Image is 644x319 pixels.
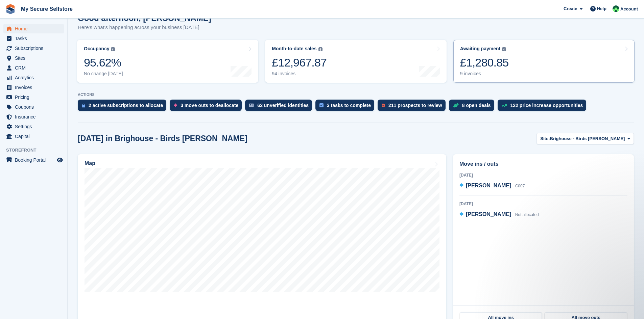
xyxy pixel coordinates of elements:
a: menu [3,92,64,102]
div: Awaiting payment [460,46,501,52]
div: No change [DATE] [84,71,123,77]
img: deal-1b604bf984904fb50ccaf53a9ad4b4a5d6e5aea283cecdc64d6e3604feb123c2.svg [453,103,459,108]
a: Awaiting payment £1,280.85 9 invoices [453,40,635,83]
span: Analytics [15,73,55,82]
h2: Map [85,160,95,166]
img: move_outs_to_deallocate_icon-f764333ba52eb49d3ac5e1228854f67142a1ed5810a6f6cc68b1a99e826820c5.svg [174,103,177,107]
a: menu [3,155,64,165]
a: 122 price increase opportunities [498,100,590,114]
h2: [DATE] in Brighouse - Birds [PERSON_NAME] [78,134,247,143]
img: Vickie Wedge [613,5,619,12]
span: CRM [15,63,55,73]
div: 95.62% [84,56,123,70]
div: 9 invoices [460,71,509,77]
a: 62 unverified identities [245,100,315,114]
span: Storefront [6,147,67,154]
a: menu [3,44,64,53]
img: icon-info-grey-7440780725fd019a000dd9b08b2336e03edf1995a4989e88bcd33f0948082b44.svg [111,47,115,51]
a: menu [3,122,64,131]
a: menu [3,73,64,82]
a: 3 tasks to complete [315,100,378,114]
div: £12,967.87 [272,56,327,70]
span: Invoices [15,83,55,92]
span: Sites [15,53,55,63]
a: menu [3,102,64,112]
a: 2 active subscriptions to allocate [78,100,170,114]
div: Month-to-date sales [272,46,316,52]
a: 8 open deals [449,100,498,114]
span: Tasks [15,34,55,43]
div: 211 prospects to review [388,103,442,108]
span: Settings [15,122,55,131]
p: ACTIONS [78,92,634,97]
span: Subscriptions [15,44,55,53]
img: active_subscription_to_allocate_icon-d502201f5373d7db506a760aba3b589e785aa758c864c3986d89f69b8ff3... [82,103,85,108]
a: menu [3,53,64,63]
span: C007 [515,184,525,188]
span: Brighouse - Birds [PERSON_NAME] [550,135,625,142]
button: Site: Brighouse - Birds [PERSON_NAME] [536,133,634,144]
a: Preview store [56,156,64,164]
div: 2 active subscriptions to allocate [89,103,163,108]
a: menu [3,132,64,141]
span: Help [597,5,606,12]
span: Insurance [15,112,55,122]
a: menu [3,34,64,43]
img: prospect-51fa495bee0391a8d652442698ab0144808aea92771e9ea1ae160a38d050c398.svg [382,103,385,107]
img: icon-info-grey-7440780725fd019a000dd9b08b2336e03edf1995a4989e88bcd33f0948082b44.svg [502,47,506,51]
div: 122 price increase opportunities [510,103,583,108]
span: [PERSON_NAME] [466,183,511,188]
div: 3 tasks to complete [327,103,371,108]
div: [DATE] [459,172,627,178]
span: Booking Portal [15,155,55,165]
span: Account [620,6,638,12]
span: Site: [540,135,550,142]
a: menu [3,63,64,73]
div: 8 open deals [462,103,491,108]
a: [PERSON_NAME] C007 [459,182,525,190]
a: Month-to-date sales £12,967.87 94 invoices [265,40,446,83]
span: [PERSON_NAME] [466,211,511,217]
span: Create [564,5,577,12]
a: My Secure Selfstore [18,3,75,15]
span: Not allocated [515,212,539,217]
a: 211 prospects to review [378,100,449,114]
img: verify_identity-adf6edd0f0f0b5bbfe63781bf79b02c33cf7c696d77639b501bdc392416b5a36.svg [249,103,254,107]
div: Occupancy [84,46,109,52]
a: menu [3,83,64,92]
img: stora-icon-8386f47178a22dfd0bd8f6a31ec36ba5ce8667c1dd55bd0f319d3a0aa187defe.svg [5,4,16,14]
div: £1,280.85 [460,56,509,70]
span: Home [15,24,55,33]
img: price_increase_opportunities-93ffe204e8149a01c8c9dc8f82e8f89637d9d84a8eef4429ea346261dce0b2c0.svg [502,104,507,107]
img: task-75834270c22a3079a89374b754ae025e5fb1db73e45f91037f5363f120a921f8.svg [319,103,324,107]
span: Pricing [15,92,55,102]
div: 3 move outs to deallocate [181,103,238,108]
div: 62 unverified identities [257,103,309,108]
a: [PERSON_NAME] Not allocated [459,210,539,219]
span: Coupons [15,102,55,112]
div: 94 invoices [272,71,327,77]
a: Occupancy 95.62% No change [DATE] [77,40,258,83]
a: menu [3,24,64,33]
div: [DATE] [459,201,627,207]
a: menu [3,112,64,122]
h2: Move ins / outs [459,160,627,168]
p: Here's what's happening across your business [DATE] [78,24,211,31]
a: 3 move outs to deallocate [170,100,245,114]
img: icon-info-grey-7440780725fd019a000dd9b08b2336e03edf1995a4989e88bcd33f0948082b44.svg [318,47,323,51]
span: Capital [15,132,55,141]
